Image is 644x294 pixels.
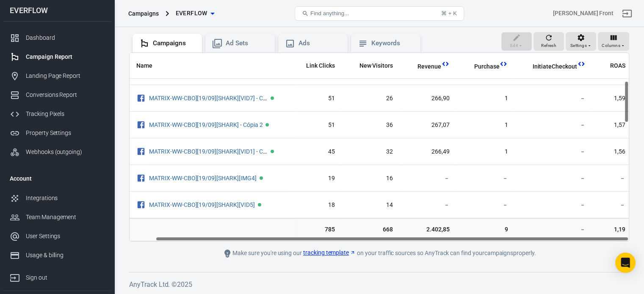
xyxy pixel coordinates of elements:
a: Usage & billing [3,246,111,265]
div: Account id: KGa5hiGJ [553,9,614,18]
a: Webhooks (outgoing) [3,143,111,162]
div: Sign out [26,273,105,282]
li: Account [3,168,111,189]
div: Campaigns [153,39,195,48]
a: User Settings [3,227,111,246]
h6: AnyTrack Ltd. © 2025 [129,279,629,290]
div: Property Settings [26,129,105,137]
div: Campaign Report [26,52,105,61]
div: Ads [299,39,341,48]
div: User Settings [26,232,105,241]
div: Keywords [371,39,414,48]
div: ⌘ + K [441,10,457,16]
a: Sign out [3,265,111,287]
a: Property Settings [3,124,111,143]
a: Tracking Pixels [3,104,111,124]
a: Landing Page Report [3,66,111,85]
div: EVERFLOW [3,7,111,14]
div: Conversions Report [26,91,105,99]
button: Find anything...⌘ + K [295,6,464,21]
div: Usage & billing [26,251,105,260]
div: Ad Sets [226,39,268,48]
span: EVERFLOW [176,8,207,19]
button: Refresh [533,32,564,51]
span: Find anything... [310,10,349,16]
span: Refresh [541,42,556,49]
div: Webhooks (outgoing) [26,148,105,157]
span: Columns [602,42,620,49]
div: Campaigns [128,9,159,18]
div: Open Intercom Messenger [615,253,636,273]
a: Sign out [617,3,637,24]
div: Integrations [26,194,105,203]
button: Settings [566,32,596,51]
div: Make sure you're using our on your traffic sources so AnyTrack can find your campaigns properly. [189,248,570,258]
button: EVERFLOW [172,5,218,21]
a: Team Management [3,208,111,227]
a: Integrations [3,189,111,208]
a: Campaign Report [3,47,111,66]
button: Columns [598,32,629,51]
a: tracking template [303,248,356,257]
div: Tracking Pixels [26,110,105,118]
a: Conversions Report [3,85,111,104]
a: Dashboard [3,28,111,47]
span: Settings [570,42,587,49]
div: Dashboard [26,33,105,42]
div: Team Management [26,213,105,222]
div: Landing Page Report [26,71,105,80]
